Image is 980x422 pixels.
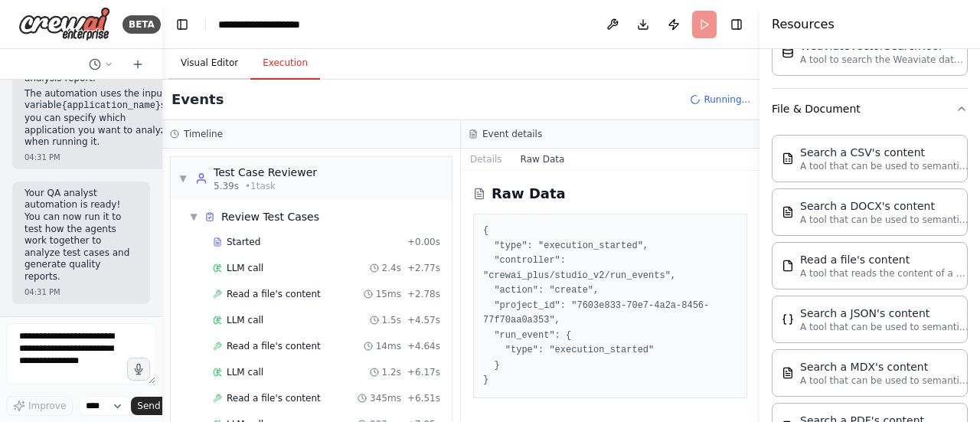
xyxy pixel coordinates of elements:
[24,188,138,283] p: Your QA analyst automation is ready! You can now run it to test how the agents work together to a...
[800,321,969,333] p: A tool that can be used to semantic search a query from a JSON's content.
[214,165,317,180] div: Test Case Reviewer
[772,89,968,129] button: File & Document
[370,392,401,404] span: 345ms
[511,149,574,170] button: Raw Data
[168,47,250,80] button: Visual Editor
[214,180,239,192] span: 5.39s
[800,54,969,66] p: A tool to search the Weaviate database for relevant information on internal documents.
[227,314,263,326] span: LLM call
[122,15,161,34] div: BETA
[127,358,150,381] button: Click to speak your automation idea
[189,211,198,223] span: ▼
[407,340,440,352] span: + 4.64s
[800,145,969,160] div: Search a CSV's content
[18,7,110,41] img: Logo
[492,183,566,204] h2: Raw Data
[221,209,319,224] div: Review Test Cases
[772,15,835,34] h4: Resources
[782,260,794,272] img: FileReadTool
[461,149,511,170] button: Details
[131,397,178,415] button: Send
[171,89,224,110] h2: Events
[227,366,263,378] span: LLM call
[782,206,794,218] img: DOCXSearchTool
[407,392,440,404] span: + 6.51s
[6,396,73,416] button: Improve
[61,100,161,111] code: {application_name}
[726,14,747,35] button: Hide right sidebar
[126,55,150,74] button: Start a new chat
[483,224,737,388] pre: { "type": "execution_started", "controller": "crewai_plus/studio_v2/run_events", "action": "creat...
[24,152,171,163] div: 04:31 PM
[800,375,969,387] p: A tool that can be used to semantic search a query from a MDX's content.
[800,267,969,280] p: A tool that reads the content of a file. To use this tool, provide a 'file_path' parameter with t...
[227,392,321,404] span: Read a file's content
[24,286,138,298] div: 04:31 PM
[218,17,333,32] nav: breadcrumb
[800,359,969,375] div: Search a MDX's content
[245,180,276,192] span: • 1 task
[800,198,969,214] div: Search a DOCX's content
[227,236,260,248] span: Started
[171,14,193,35] button: Hide left sidebar
[782,367,794,379] img: MDXSearchTool
[28,400,66,412] span: Improve
[782,46,794,58] img: WeaviateVectorSearchTool
[782,313,794,325] img: JSONSearchTool
[782,152,794,165] img: CSVSearchTool
[376,288,401,300] span: 15ms
[137,400,160,412] span: Send
[482,128,542,140] h3: Event details
[382,314,401,326] span: 1.5s
[407,314,440,326] span: + 4.57s
[178,172,188,185] span: ▼
[800,160,969,172] p: A tool that can be used to semantic search a query from a CSV's content.
[24,88,171,149] p: The automation uses the input variable so you can specify which application you want to analyze w...
[250,47,320,80] button: Execution
[800,306,969,321] div: Search a JSON's content
[227,340,321,352] span: Read a file's content
[704,93,750,106] span: Running...
[382,366,401,378] span: 1.2s
[227,288,321,300] span: Read a file's content
[184,128,223,140] h3: Timeline
[407,366,440,378] span: + 6.17s
[800,252,969,267] div: Read a file's content
[407,236,440,248] span: + 0.00s
[382,262,401,274] span: 2.4s
[227,262,263,274] span: LLM call
[83,55,119,74] button: Switch to previous chat
[407,288,440,300] span: + 2.78s
[376,340,401,352] span: 14ms
[407,262,440,274] span: + 2.77s
[800,214,969,226] p: A tool that can be used to semantic search a query from a DOCX's content.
